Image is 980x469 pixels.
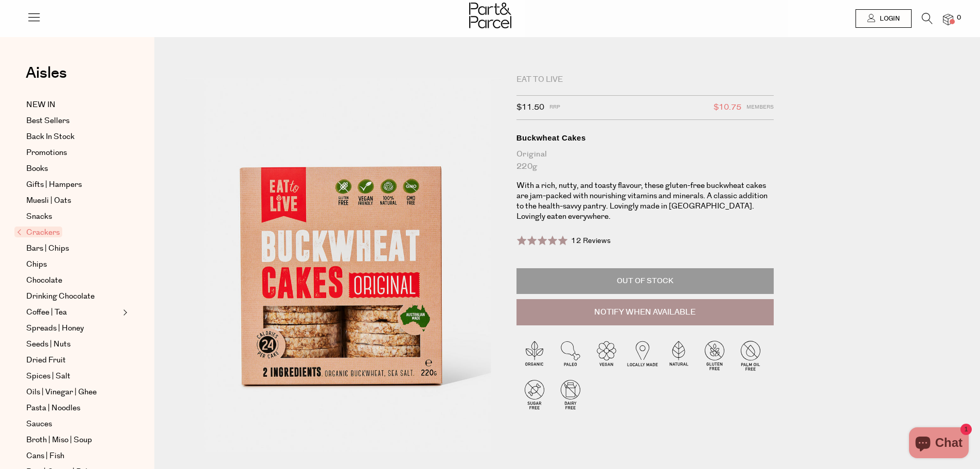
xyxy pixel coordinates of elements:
[26,163,48,175] span: Books
[26,62,67,84] span: Aisles
[26,434,120,446] a: Broth | Miso | Soup
[26,115,69,127] span: Best Sellers
[26,306,67,319] span: Coffee | Tea
[26,450,120,462] a: Cans | Fish
[26,131,120,143] a: Back In Stock
[26,402,80,414] span: Pasta | Noodles
[553,376,589,412] img: P_P-ICONS-Live_Bec_V11_Dairy_Free.svg
[516,75,774,85] div: Eat To Live
[26,418,52,430] span: Sauces
[17,227,120,239] a: Crackers
[26,115,120,127] a: Best Sellers
[877,14,900,23] span: Login
[589,337,625,373] img: P_P-ICONS-Live_Bec_V11_Vegan.svg
[26,242,69,255] span: Bars | Chips
[26,322,120,335] a: Spreads | Honey
[943,14,953,25] a: 0
[516,299,774,326] button: Notify When Available
[746,101,774,114] span: Members
[26,306,120,319] a: Coffee | Tea
[906,427,972,461] inbox-online-store-chat: Shopify online store chat
[516,101,544,114] span: $11.50
[26,258,47,271] span: Chips
[26,211,120,223] a: Snacks
[516,133,774,143] div: Buckwheat Cakes
[856,9,912,28] a: Login
[516,376,553,412] img: P_P-ICONS-Live_Bec_V11_Sugar_Free.svg
[26,195,120,207] a: Muesli | Oats
[26,195,71,207] span: Muesli | Oats
[26,274,120,287] a: Chocolate
[26,450,64,462] span: Cans | Fish
[26,354,120,367] a: Dried Fruit
[26,370,70,383] span: Spices | Salt
[26,338,70,351] span: Seeds | Nuts
[625,337,661,373] img: P_P-ICONS-Live_Bec_V11_Locally_Made_2.svg
[185,78,501,451] img: Buckwheat Cakes
[733,337,769,373] img: P_P-ICONS-Live_Bec_V11_Palm_Oil_Free.svg
[26,290,120,303] a: Drinking Chocolate
[26,179,120,191] a: Gifts | Hampers
[26,99,56,111] span: NEW IN
[26,242,120,255] a: Bars | Chips
[26,147,67,159] span: Promotions
[14,227,62,237] span: Crackers
[26,370,120,383] a: Spices | Salt
[26,65,67,91] a: Aisles
[661,337,697,373] img: P_P-ICONS-Live_Bec_V11_Natural.svg
[26,147,120,159] a: Promotions
[26,354,66,367] span: Dried Fruit
[549,101,560,114] span: RRP
[26,402,120,414] a: Pasta | Noodles
[516,268,774,294] p: Out of Stock
[26,131,75,143] span: Back In Stock
[26,290,95,303] span: Drinking Chocolate
[516,148,774,173] div: Original 220g
[26,258,120,271] a: Chips
[26,418,120,430] a: Sauces
[553,337,589,373] img: P_P-ICONS-Live_Bec_V11_Paleo.svg
[26,386,97,398] span: Oils | Vinegar | Ghee
[26,322,84,335] span: Spreads | Honey
[26,179,82,191] span: Gifts | Hampers
[26,386,120,398] a: Oils | Vinegar | Ghee
[516,181,774,222] p: With a rich, nutty, and toasty flavour, these gluten-free buckwheat cakes are jam-packed with nou...
[954,13,964,23] span: 0
[26,274,62,287] span: Chocolate
[26,99,120,111] a: NEW IN
[26,338,120,351] a: Seeds | Nuts
[26,211,52,223] span: Snacks
[571,236,611,246] span: 12 Reviews
[469,3,511,28] img: Part&Parcel
[714,101,741,114] span: $10.75
[697,337,733,373] img: P_P-ICONS-Live_Bec_V11_Gluten_Free.svg
[26,163,120,175] a: Books
[516,337,553,373] img: P_P-ICONS-Live_Bec_V11_Organic.svg
[26,434,92,446] span: Broth | Miso | Soup
[120,306,128,319] button: Expand/Collapse Coffee | Tea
